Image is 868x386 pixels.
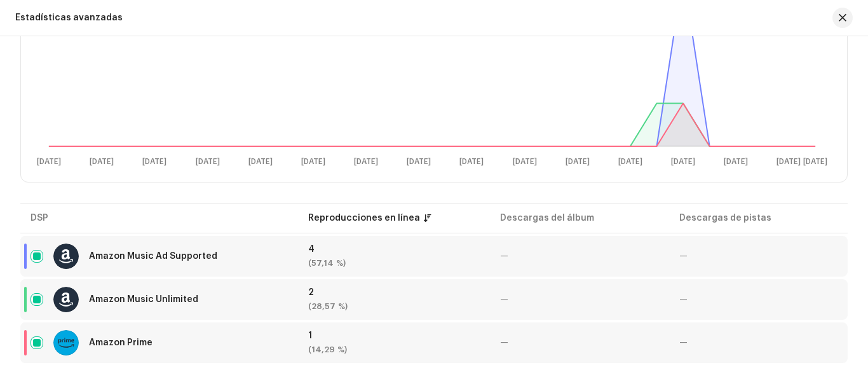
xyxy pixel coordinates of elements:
div: (57,14 %) [308,259,480,268]
div: 2 [308,288,480,297]
div: (28,57 %) [308,302,480,311]
text: [DATE] [724,158,748,166]
div: 4 [308,245,480,254]
text: [DATE] [776,158,801,166]
text: [DATE] [513,158,537,166]
div: (14,29 %) [308,345,480,354]
text: [DATE] [566,158,590,166]
div: — [500,252,658,261]
text: [DATE] [459,158,484,166]
text: [DATE] [671,158,695,166]
text: [DATE] [354,158,378,166]
text: [DATE] [248,158,273,166]
text: [DATE] [196,158,220,166]
div: — [679,338,837,347]
text: [DATE] [301,158,325,166]
div: 1 [308,331,480,340]
div: — [500,295,658,304]
div: — [679,295,837,304]
text: [DATE] [407,158,431,166]
text: [DATE] [618,158,642,166]
text: [DATE] [803,158,827,166]
div: — [679,252,837,261]
div: — [500,338,658,347]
